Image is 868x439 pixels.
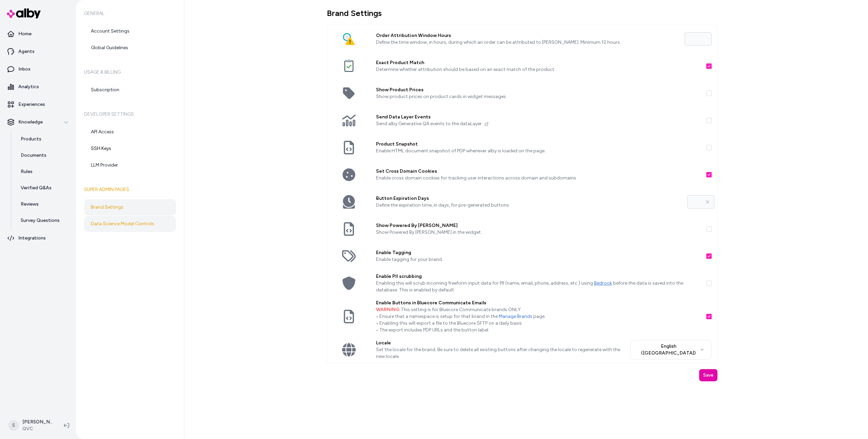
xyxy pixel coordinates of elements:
a: Bedrock [594,280,612,286]
p: Enable HTML document snapshot of PDP whenever alby is loaded on the page. [376,148,701,154]
a: Global Guidelines [84,40,176,56]
p: Send alby Generative QA events to the dataLayer [376,120,701,127]
label: Exact Product Match [376,59,701,66]
p: Products [21,136,41,142]
a: Verified Q&As [14,180,73,196]
p: Verified Q&As [21,185,52,191]
p: Enabling this will scrub incoming freeform input data for PII (name, email, phone, address, etc.)... [376,280,701,293]
a: Subscription [84,82,176,98]
h6: Developer Settings [84,105,176,124]
a: LLM Provider [84,157,176,173]
h6: Super Admin Pages [84,180,176,199]
button: S[PERSON_NAME]QVC [4,415,58,436]
label: Enable Tagging [376,249,701,256]
p: Rules [21,168,33,175]
a: Experiences [3,96,73,113]
p: Survey Questions [21,217,60,224]
a: Home [3,26,73,42]
label: Order Attribution Window Hours [376,32,679,39]
p: Agents [18,48,35,55]
span: S [8,420,19,431]
a: Data Science Model Controls [84,216,176,232]
a: Documents [14,147,73,164]
a: Analytics [3,79,73,95]
p: Documents [21,152,46,159]
p: Show product prices on product cards in widget messages. [376,93,701,100]
a: Inbox [3,61,73,77]
p: Analytics [18,83,39,90]
label: Send Data Layer Events [376,114,701,120]
a: SSH Keys [84,140,176,157]
a: Integrations [3,230,73,246]
a: Rules [14,164,73,180]
p: Define the time window, in hours, during which an order can be attributed to [PERSON_NAME]. Minim... [376,39,679,46]
h6: Usage & Billing [84,63,176,82]
a: Account Settings [84,23,176,39]
p: Enable tagging for your brand. [376,256,701,263]
label: Product Snapshot [376,141,701,148]
a: Products [14,131,73,147]
label: Set Cross Domain Cookies [376,168,701,175]
a: API Access [84,124,176,140]
label: Show Product Prices [376,87,701,93]
a: Survey Questions [14,212,73,229]
button: Knowledge [3,114,73,130]
label: Locale [376,340,625,346]
p: Define the expiration time, in days, for pre-generated buttons. [376,202,682,209]
img: alby Logo [7,8,41,18]
p: Integrations [18,235,46,242]
button: Save [699,369,717,381]
p: Inbox [18,66,31,73]
span: QVC [22,425,53,432]
label: Enable PII scrubbing [376,273,701,280]
p: [PERSON_NAME] [22,419,53,425]
a: Brand Settings [84,199,176,215]
h1: Brand Settings [327,8,717,18]
span: WARNING: [376,307,401,312]
p: Reviews [21,201,39,208]
p: Enable cross domain cookies for tracking user interactions across domain and subdomains. [376,175,701,182]
p: Experiences [18,101,45,108]
label: Button Expiration Days [376,195,682,202]
p: Set the locale for the brand. Be sure to delete all existing buttons after changing the locale to... [376,346,625,360]
label: Enable Buttons in Bluecore Communicate Emails [376,300,701,306]
p: Show Powered By [PERSON_NAME] in the widget. [376,229,701,236]
a: Manage Brands [499,313,532,319]
p: This setting is for Bluecore Communicate brands ONLY. • Ensure that a namespace is setup for that... [376,306,701,333]
p: Knowledge [18,119,43,126]
h6: General [84,4,176,23]
a: Reviews [14,196,73,212]
p: Home [18,31,32,37]
p: Determine whether attribution should be based on an exact match of the product. [376,66,701,73]
label: Show Powered By [PERSON_NAME] [376,222,701,229]
a: Agents [3,43,73,60]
